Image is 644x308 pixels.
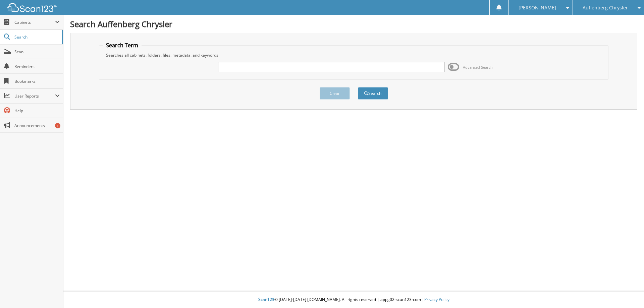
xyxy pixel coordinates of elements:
[14,108,60,114] span: Help
[14,123,60,128] span: Announcements
[424,297,449,302] a: Privacy Policy
[70,18,637,29] h1: Search Auffenberg Chrysler
[63,292,644,308] div: © [DATE]-[DATE] [DOMAIN_NAME]. All rights reserved | appg02-scan123-com |
[14,49,60,55] span: Scan
[258,297,274,302] span: Scan123
[14,19,55,25] span: Cabinets
[14,34,59,40] span: Search
[14,93,55,99] span: User Reports
[358,87,388,100] button: Search
[14,78,60,84] span: Bookmarks
[103,42,142,49] legend: Search Term
[519,6,556,10] span: [PERSON_NAME]
[583,6,628,10] span: Auffenberg Chrysler
[320,87,350,100] button: Clear
[14,64,60,69] span: Reminders
[7,3,57,12] img: scan123-logo-white.svg
[103,52,605,58] div: Searches all cabinets, folders, files, metadata, and keywords
[463,65,493,70] span: Advanced Search
[55,123,60,128] div: 1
